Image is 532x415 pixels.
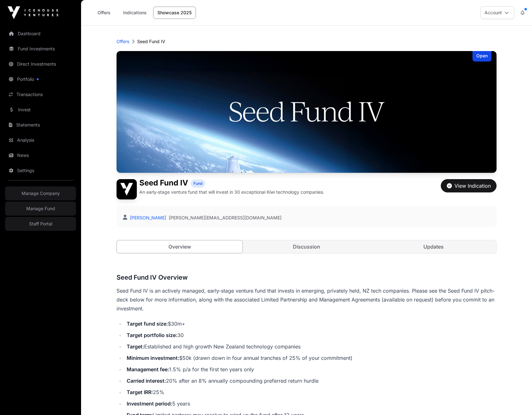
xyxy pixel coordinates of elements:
[5,88,76,101] a: Transactions
[137,38,165,45] p: Seed Fund IV
[127,332,177,338] strong: Target portfolio size:
[8,6,58,19] img: Icehouse Ventures Logo
[5,186,76,200] a: Manage Company
[127,321,168,327] strong: Target fund size:
[125,319,497,328] li: $30m+
[125,399,497,408] li: 5 years
[117,38,129,45] a: Offers
[5,133,76,147] a: Analysis
[193,181,202,186] span: Fund
[125,331,497,340] li: 30
[125,353,497,362] li: $50k (drawn down in four annual tranches of 25% of your commitment)
[441,185,497,192] a: View Indication
[127,343,144,350] strong: Target:
[5,202,76,216] a: Manage Fund
[125,388,497,397] li: 25%
[5,217,76,231] a: Staff Portal
[119,7,151,19] a: Indications
[139,189,324,195] p: An early-stage venture fund that will invest in 30 exceptional Kiwi technology companies.
[127,389,153,395] strong: Target IRR:
[447,182,491,190] div: View Indication
[117,240,243,253] a: Overview
[125,365,497,374] li: 1.5% p/a for the first ten years only
[127,366,169,373] strong: Management fee:
[370,240,496,253] a: Updates
[117,51,497,173] img: Seed Fund IV
[117,179,137,199] img: Seed Fund IV
[5,27,76,41] a: Dashboard
[139,179,188,188] h1: Seed Fund IV
[5,118,76,132] a: Statements
[5,103,76,117] a: Invest
[127,400,172,407] strong: Investment period:
[117,272,497,282] h3: Seed Fund IV Overview
[127,355,179,361] strong: Minimum investment:
[500,385,532,415] iframe: Chat Widget
[244,240,370,253] a: Discussion
[129,215,166,220] a: [PERSON_NAME]
[480,6,514,19] button: Account
[127,378,166,384] strong: Carried interest:
[5,72,76,86] a: Portfolio
[125,376,497,385] li: 20% after an 8% annually compounding preferred return hurdle
[169,215,282,221] a: [PERSON_NAME][EMAIL_ADDRESS][DOMAIN_NAME]
[117,240,496,253] nav: Tabs
[117,286,497,313] p: Seed Fund IV is an actively managed, early-stage venture fund that invests in emerging, privately...
[125,342,497,351] li: Established and high growth New Zealand technology companies
[5,148,76,162] a: News
[441,179,497,192] button: View Indication
[91,7,117,19] a: Offers
[153,7,196,19] a: Showcase 2025
[5,164,76,178] a: Settings
[5,42,76,56] a: Fund Investments
[5,57,76,71] a: Direct Investments
[472,51,491,62] div: Open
